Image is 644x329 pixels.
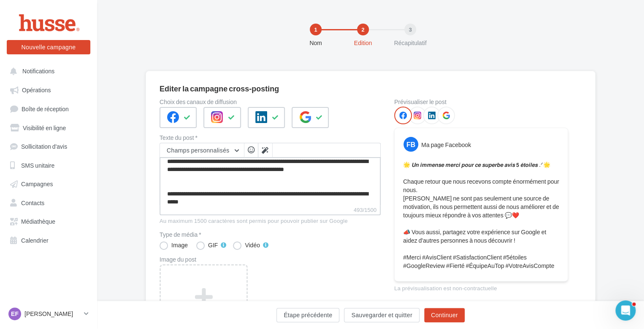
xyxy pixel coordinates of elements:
[160,143,244,158] button: Champs personnalisés
[336,39,390,47] div: Edition
[403,160,559,270] p: 🌟 𝙐𝙣 𝙞𝙢𝙢𝙚𝙣𝙨𝙚 𝙢𝙚𝙧𝙘𝙞 𝙥𝙤𝙪𝙧 𝙘𝙚 𝙨𝙪𝙥𝙚𝙧𝙗𝙚 𝙖𝙫𝙞𝙨 𝟱 𝙚́𝙩𝙤𝙞𝙡𝙚𝙨 .ᐟ🌟 Chaque retour que nous recevons compte éno...
[276,308,339,322] button: Étape précédente
[22,105,69,112] span: Boîte de réception
[160,85,279,92] div: Editer la campagne cross-posting
[21,218,55,225] span: Médiathèque
[21,143,67,150] span: Sollicitation d'avis
[5,82,92,97] a: Opérations
[421,141,471,149] div: Ma page Facebook
[5,176,92,191] a: Campagnes
[424,308,465,322] button: Continuer
[289,39,343,47] div: Nom
[160,135,381,141] label: Texte du post *
[404,24,416,35] div: 3
[160,217,381,225] div: Au maximum 1500 caractères sont permis pour pouvoir publier sur Google
[11,310,19,318] span: EF
[21,199,44,206] span: Contacts
[245,242,260,248] div: Vidéo
[310,24,322,35] div: 1
[615,300,636,321] iframe: Intercom live chat
[22,86,51,94] span: Opérations
[5,195,92,210] a: Contacts
[5,120,92,135] a: Visibilité en ligne
[160,232,381,238] label: Type de média *
[403,137,418,152] div: FB
[24,310,81,318] p: [PERSON_NAME]
[5,213,92,228] a: Médiathèque
[167,147,230,154] span: Champs personnalisés
[21,161,54,169] span: SMS unitaire
[5,101,92,116] a: Boîte de réception
[5,138,92,153] a: Sollicitation d'avis
[171,242,188,248] div: Image
[394,99,568,105] div: Prévisualiser le post
[7,306,90,322] a: EF [PERSON_NAME]
[5,157,92,172] a: SMS unitaire
[344,308,419,322] button: Sauvegarder et quitter
[357,24,369,35] div: 2
[160,206,381,215] label: 493/1500
[5,232,92,247] a: Calendrier
[21,180,53,187] span: Campagnes
[160,257,381,262] div: Image du post
[23,124,66,131] span: Visibilité en ligne
[160,99,381,105] label: Choix des canaux de diffusion
[394,281,568,292] div: La prévisualisation est non-contractuelle
[21,236,49,243] span: Calendrier
[22,67,54,75] span: Notifications
[7,40,90,54] button: Nouvelle campagne
[5,63,89,78] button: Notifications
[208,242,218,248] div: GIF
[383,39,437,47] div: Récapitulatif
